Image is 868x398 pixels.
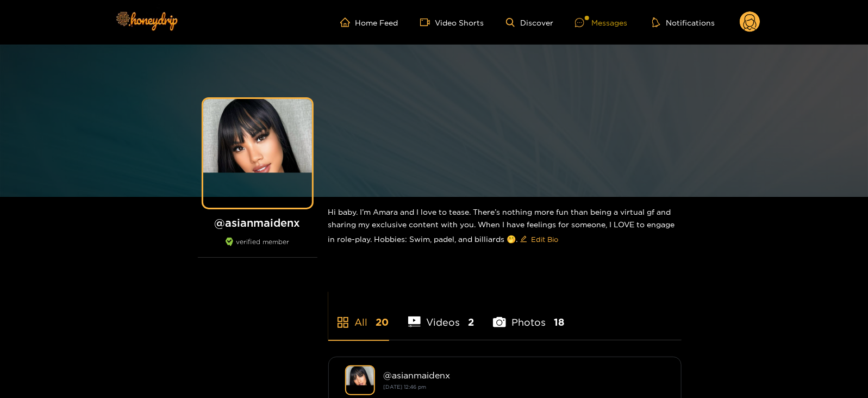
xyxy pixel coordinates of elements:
[340,17,355,27] span: home
[518,231,561,248] button: editEdit Bio
[420,17,435,27] span: video-camera
[520,235,527,244] span: edit
[575,16,627,29] div: Messages
[340,17,398,27] a: Home Feed
[408,291,474,340] li: Videos
[376,315,389,329] span: 20
[384,370,665,380] div: @ asianmaidenx
[493,291,564,340] li: Photos
[506,18,553,27] a: Discover
[420,17,484,27] a: Video Shorts
[532,234,559,245] span: Edit Bio
[649,17,718,28] button: Notifications
[554,315,564,329] span: 18
[384,384,427,390] small: [DATE] 12:46 pm
[198,216,317,229] h1: @ asianmaidenx
[328,197,682,257] div: Hi baby. I’m Amara and I love to tease. There’s nothing more fun than being a virtual gf and shar...
[198,238,317,258] div: verified member
[345,365,375,395] img: asianmaidenx
[468,315,474,329] span: 2
[328,291,389,340] li: All
[336,316,349,329] span: appstore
